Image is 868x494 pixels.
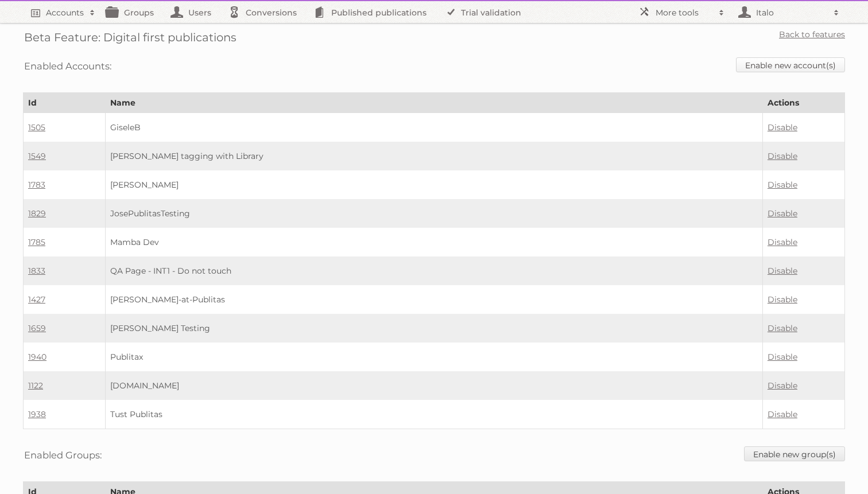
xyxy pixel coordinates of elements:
[46,7,84,18] h2: Accounts
[106,256,763,285] td: QA Page - INT1 - Do not touch
[633,1,730,23] a: More tools
[106,113,763,142] td: GiseleB
[106,314,763,343] td: [PERSON_NAME] Testing
[28,122,45,133] a: 1505
[23,1,101,23] a: Accounts
[768,122,797,133] a: Disable
[28,409,46,419] a: 1938
[28,266,45,276] a: 1833
[768,323,797,333] a: Disable
[24,446,102,464] h3: Enabled Groups:
[768,409,797,419] a: Disable
[730,1,845,23] a: Italo
[28,323,46,333] a: 1659
[768,151,797,161] a: Disable
[28,237,45,247] a: 1785
[768,294,797,305] a: Disable
[762,93,844,113] th: Actions
[438,1,533,23] a: Trial validation
[768,180,797,190] a: Disable
[24,93,106,113] th: Id
[768,266,797,276] a: Disable
[101,1,165,23] a: Groups
[736,57,845,72] a: Enable new account(s)
[106,228,763,256] td: Mamba Dev
[165,1,223,23] a: Users
[779,29,845,40] a: Back to features
[106,343,763,371] td: Publitax
[656,7,713,18] h2: More tools
[768,352,797,362] a: Disable
[28,380,43,391] a: 1122
[768,208,797,219] a: Disable
[744,446,845,461] a: Enable new group(s)
[768,237,797,247] a: Disable
[28,180,45,190] a: 1783
[106,400,763,429] td: Tust Publitas
[106,142,763,170] td: [PERSON_NAME] tagging with Library
[106,371,763,400] td: [DOMAIN_NAME]
[223,1,308,23] a: Conversions
[24,29,237,46] h2: Beta Feature: Digital first publications
[106,199,763,228] td: JosePublitasTesting
[308,1,438,23] a: Published publications
[28,151,46,161] a: 1549
[24,57,111,75] h3: Enabled Accounts:
[28,352,46,362] a: 1940
[106,285,763,314] td: [PERSON_NAME]-at-Publitas
[28,294,45,305] a: 1427
[106,93,763,113] th: Name
[753,7,828,18] h2: Italo
[28,208,46,219] a: 1829
[106,170,763,199] td: [PERSON_NAME]
[768,380,797,391] a: Disable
